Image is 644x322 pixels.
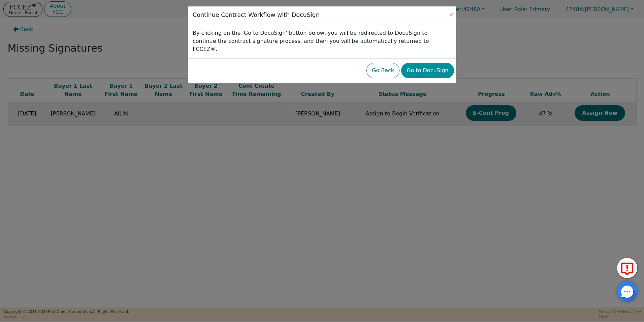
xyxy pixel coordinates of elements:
button: Report Error to FCC [617,258,637,278]
button: Go to DocuSign [401,63,454,78]
button: Close [448,11,455,18]
button: Go Back [366,63,399,78]
p: By clicking on the 'Go to DocuSign' button below, you will be redirected to DocuSign to continue ... [193,29,451,53]
h3: Continue Contract Workflow with DocuSign [193,11,320,19]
